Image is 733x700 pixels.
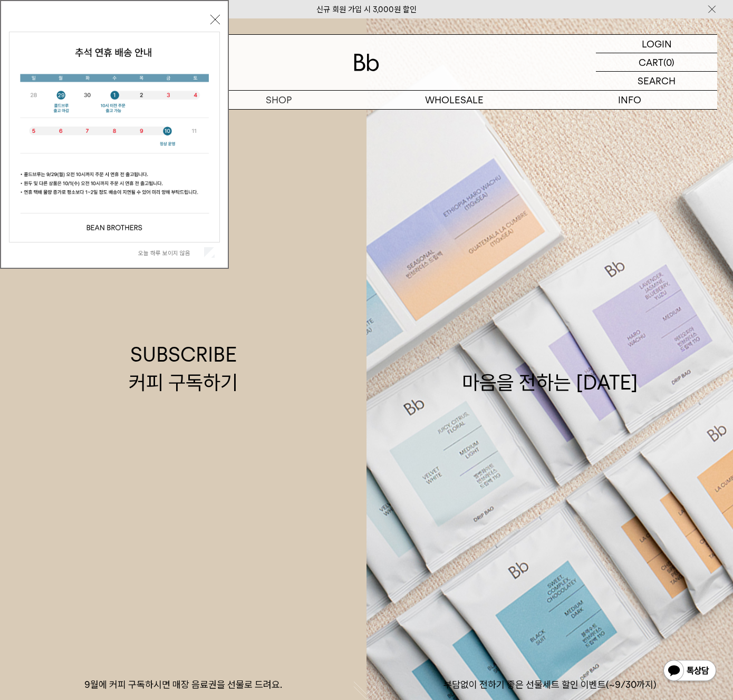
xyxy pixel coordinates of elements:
div: 마음을 전하는 [DATE] [462,341,638,396]
p: (0) [663,53,674,71]
p: WHOLESALE [366,91,542,109]
button: 닫기 [210,15,220,24]
img: 5e4d662c6b1424087153c0055ceb1a13_140731.jpg [9,32,219,242]
a: 신규 회원 가입 시 3,000원 할인 [316,5,417,14]
div: SUBSCRIBE 커피 구독하기 [129,341,238,396]
img: 로고 [354,54,379,71]
p: LOGIN [642,35,672,53]
p: SEARCH [638,72,676,90]
a: CART (0) [596,53,717,72]
p: 부담없이 전하기 좋은 선물세트 할인 이벤트(~9/30까지) [366,678,733,691]
p: CART [639,53,663,71]
p: INFO [542,91,718,109]
a: SHOP [191,91,367,109]
label: 오늘 하루 보이지 않음 [138,249,202,257]
img: 카카오톡 채널 1:1 채팅 버튼 [662,659,717,684]
a: LOGIN [596,35,717,53]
